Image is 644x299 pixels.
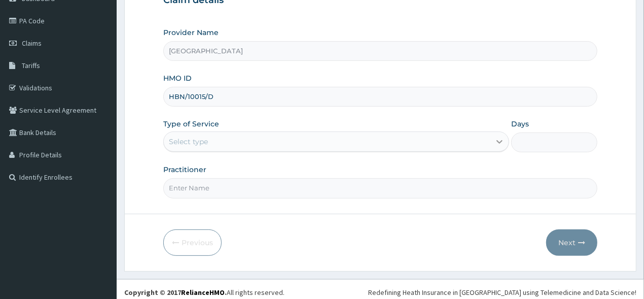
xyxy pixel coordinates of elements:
input: Enter HMO ID [163,87,598,107]
label: Provider Name [163,27,219,38]
label: Practitioner [163,164,206,175]
span: Claims [22,39,42,48]
div: Redefining Heath Insurance in [GEOGRAPHIC_DATA] using Telemedicine and Data Science! [368,287,636,297]
label: Days [511,119,529,129]
button: Previous [163,229,222,256]
div: Select type [169,137,208,147]
span: Tariffs [22,61,40,70]
label: Type of Service [163,119,219,129]
input: Enter Name [163,178,598,198]
strong: Copyright © 2017 . [124,288,227,297]
button: Next [546,229,597,256]
a: RelianceHMO [181,288,225,297]
label: HMO ID [163,73,192,83]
